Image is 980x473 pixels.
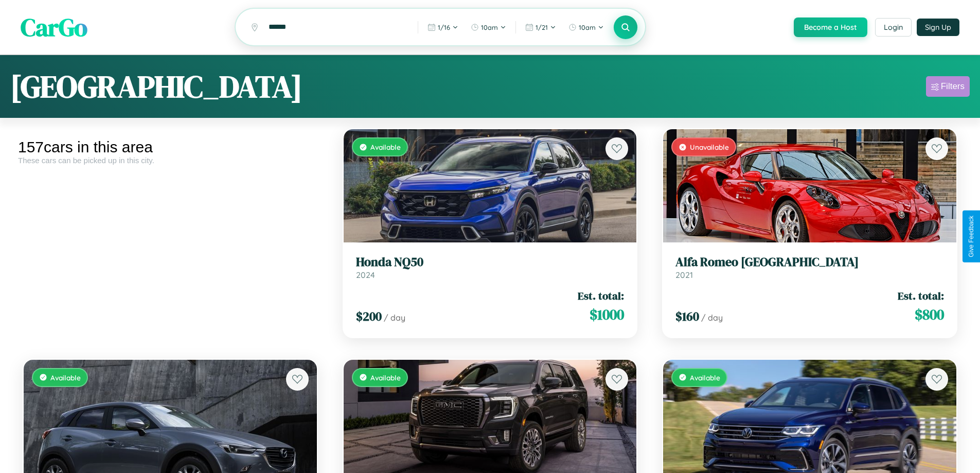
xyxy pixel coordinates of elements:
[520,19,561,36] button: 1/21
[675,255,944,270] h3: Alfa Romeo [GEOGRAPHIC_DATA]
[356,308,382,325] span: $ 200
[898,288,944,303] span: Est. total:
[590,304,624,325] span: $ 1000
[941,81,965,92] div: Filters
[466,19,511,36] button: 10am
[356,255,625,270] h3: Honda NQ50
[370,143,401,151] span: Available
[926,76,970,97] button: Filters
[370,373,401,382] span: Available
[675,270,693,280] span: 2021
[356,270,375,280] span: 2024
[536,23,548,31] span: 1 / 21
[50,373,81,382] span: Available
[10,65,302,108] h1: [GEOGRAPHIC_DATA]
[690,373,720,382] span: Available
[21,10,87,44] span: CarGo
[875,18,912,37] button: Login
[917,19,959,36] button: Sign Up
[356,255,625,280] a: Honda NQ502024
[794,17,867,37] button: Become a Host
[701,312,723,323] span: / day
[481,23,498,31] span: 10am
[563,19,609,36] button: 10am
[675,308,699,325] span: $ 160
[675,255,944,280] a: Alfa Romeo [GEOGRAPHIC_DATA]2021
[579,23,596,31] span: 10am
[578,288,624,303] span: Est. total:
[18,156,323,165] div: These cars can be picked up in this city.
[384,312,405,323] span: / day
[18,138,323,156] div: 157 cars in this area
[968,216,975,257] div: Give Feedback
[438,23,450,31] span: 1 / 16
[915,304,944,325] span: $ 800
[422,19,464,36] button: 1/16
[690,143,729,151] span: Unavailable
